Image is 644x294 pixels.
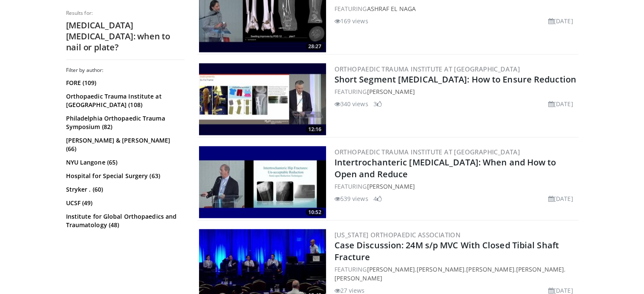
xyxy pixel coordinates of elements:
[334,99,368,108] li: 340 views
[334,16,368,25] li: 169 views
[334,148,520,156] a: Orthopaedic Trauma Institute at [GEOGRAPHIC_DATA]
[66,136,182,153] a: [PERSON_NAME] & [PERSON_NAME] (66)
[66,79,182,87] a: FORE (109)
[199,63,326,135] img: f068180a-fbc8-4f4c-840e-998671020b5e.300x170_q85_crop-smart_upscale.jpg
[66,10,185,16] p: Results for:
[548,194,573,203] li: [DATE]
[334,74,576,85] a: Short Segment [MEDICAL_DATA]: How to Ensure Reduction
[306,209,324,216] span: 10:52
[373,99,382,108] li: 3
[334,239,559,263] a: Case Discussion: 24M s/p MVC With Closed Tibial Shaft Fracture
[199,63,326,135] a: 12:16
[66,185,182,194] a: Stryker . (60)
[367,5,415,13] a: Ashraf El Naga
[66,92,182,109] a: Orthopaedic Trauma Institute at [GEOGRAPHIC_DATA] (108)
[334,265,577,283] div: FEATURING , , , ,
[548,16,573,25] li: [DATE]
[66,114,182,131] a: Philadelphia Orthopaedic Trauma Symposium (82)
[199,146,326,218] img: 11619203-e157-4a21-87fd-15ae5b2b1e3c.300x170_q85_crop-smart_upscale.jpg
[306,43,324,50] span: 28:27
[334,4,577,13] div: FEATURING
[367,182,415,190] a: [PERSON_NAME]
[66,67,185,74] h3: Filter by author:
[367,265,415,273] a: [PERSON_NAME]
[66,158,182,167] a: NYU Langone (65)
[306,126,324,133] span: 12:16
[66,199,182,207] a: UCSF (49)
[334,65,520,73] a: Orthopaedic Trauma Institute at [GEOGRAPHIC_DATA]
[334,157,556,180] a: Intertrochanteric [MEDICAL_DATA]: When and How to Open and Reduce
[66,172,182,180] a: Hospital for Special Surgery (63)
[199,146,326,218] a: 10:52
[66,20,185,53] h2: [MEDICAL_DATA] [MEDICAL_DATA]: when to nail or plate?
[334,87,577,96] div: FEATURING
[334,231,461,239] a: [US_STATE] Orthopaedic Association
[334,274,382,282] a: [PERSON_NAME]
[516,265,564,273] a: [PERSON_NAME]
[367,88,415,96] a: [PERSON_NAME]
[417,265,464,273] a: [PERSON_NAME]
[66,212,182,229] a: Institute for Global Orthopaedics and Traumatology (48)
[373,194,382,203] li: 4
[548,99,573,108] li: [DATE]
[334,182,577,191] div: FEATURING
[334,194,368,203] li: 539 views
[466,265,514,273] a: [PERSON_NAME]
